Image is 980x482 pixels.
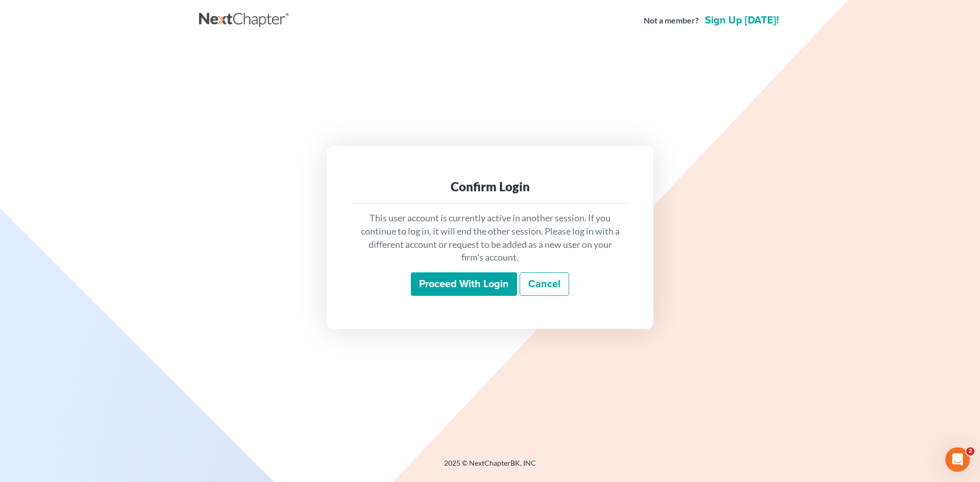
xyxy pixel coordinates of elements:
a: Sign up [DATE]! [703,15,781,26]
div: Confirm Login [359,179,621,195]
input: Proceed with login [411,272,517,296]
span: 2 [966,447,974,455]
a: Cancel [520,272,569,296]
div: 2025 © NextChapterBK, INC [199,458,781,476]
iframe: Intercom live chat [945,447,970,472]
p: This user account is currently active in another session. If you continue to log in, it will end ... [359,212,621,264]
strong: Not a member? [644,15,699,27]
